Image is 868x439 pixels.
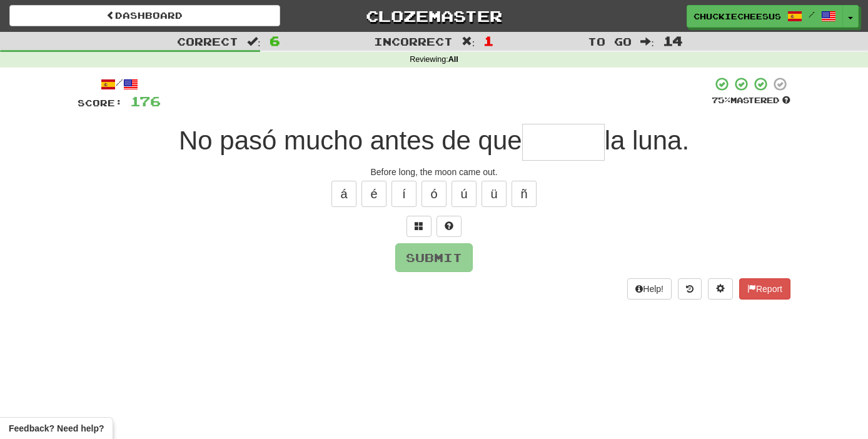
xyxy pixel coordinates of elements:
[712,95,790,106] div: Mastered
[130,93,161,109] span: 176
[512,181,537,207] button: ñ
[482,181,507,207] button: ü
[177,35,238,48] span: Correct
[395,243,473,272] button: Submit
[78,76,161,92] div: /
[687,5,843,28] a: chuckiecheesus /
[78,98,123,108] span: Score:
[663,33,683,48] span: 14
[437,216,462,237] button: Single letter hint - you only get 1 per sentence and score half the points! alt+h
[391,181,416,207] button: í
[739,278,790,300] button: Report
[678,278,702,300] button: Round history (alt+y)
[78,166,790,178] div: Before long, the moon came out.
[270,33,280,48] span: 6
[9,5,280,26] a: Dashboard
[640,36,654,47] span: :
[605,126,689,155] span: la luna.
[627,278,672,300] button: Help!
[483,33,494,48] span: 1
[712,95,730,105] span: 75 %
[299,5,570,27] a: Clozemaster
[452,181,477,207] button: ú
[179,126,522,155] span: No pasó mucho antes de que
[374,35,453,48] span: Incorrect
[448,55,458,64] strong: All
[9,422,104,435] span: Open feedback widget
[588,35,632,48] span: To go
[809,10,815,19] span: /
[421,181,447,207] button: ó
[361,181,386,207] button: é
[247,36,261,47] span: :
[462,36,475,47] span: :
[406,216,431,237] button: Switch sentence to multiple choice alt+p
[331,181,356,207] button: á
[694,11,781,22] span: chuckiecheesus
